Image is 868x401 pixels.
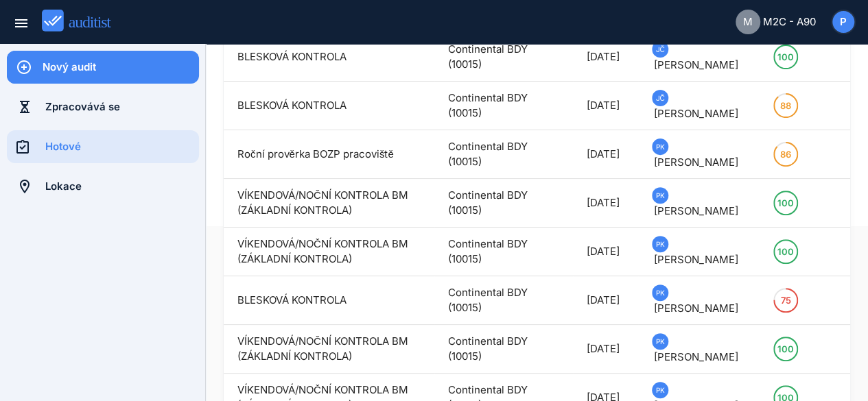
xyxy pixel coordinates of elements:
[655,42,664,57] span: JČ
[777,338,794,360] div: 100
[45,99,199,114] div: Zpracovává se
[654,302,738,315] span: [PERSON_NAME]
[654,107,738,120] span: [PERSON_NAME]
[573,228,638,276] td: [DATE]
[655,285,664,300] span: PK
[777,192,794,214] div: 100
[224,228,434,276] td: VÍKENDOVÁ/NOČNÍ KONTROLA BM (ZÁKLADNÍ KONTROLA)
[573,82,638,130] td: [DATE]
[780,95,791,117] div: 88
[573,325,638,374] td: [DATE]
[573,179,638,228] td: [DATE]
[831,10,856,34] button: P
[840,14,847,30] span: P
[743,14,753,30] span: M
[434,276,546,325] td: Continental BDY (10015)
[573,130,638,179] td: [DATE]
[224,33,434,82] td: BLESKOVÁ KONTROLA
[655,139,664,154] span: PK
[573,276,638,325] td: [DATE]
[224,276,434,325] td: BLESKOVÁ KONTROLA
[224,179,434,228] td: VÍKENDOVÁ/NOČNÍ KONTROLA BM (ZÁKLADNÍ KONTROLA)
[434,228,546,276] td: Continental BDY (10015)
[434,130,546,179] td: Continental BDY (10015)
[654,350,738,363] span: [PERSON_NAME]
[45,139,199,154] div: Hotové
[13,15,30,32] i: menu
[7,130,199,163] a: Hotové
[434,33,546,82] td: Continental BDY (10015)
[43,60,199,75] div: Nový audit
[434,179,546,228] td: Continental BDY (10015)
[45,179,199,194] div: Lokace
[763,14,816,30] span: M2C - A90
[655,90,664,106] span: JČ
[42,10,124,32] img: auditist_logo_new.svg
[780,143,791,165] div: 86
[224,130,434,179] td: Roční prověrka BOZP pracoviště
[224,82,434,130] td: BLESKOVÁ KONTROLA
[573,33,638,82] td: [DATE]
[780,289,790,311] div: 75
[224,325,434,374] td: VÍKENDOVÁ/NOČNÍ KONTROLA BM (ZÁKLADNÍ KONTROLA)
[654,204,738,217] span: [PERSON_NAME]
[654,58,738,71] span: [PERSON_NAME]
[7,90,199,123] a: Zpracovává se
[654,156,738,169] span: [PERSON_NAME]
[655,236,664,252] span: PK
[654,253,738,266] span: [PERSON_NAME]
[434,325,546,374] td: Continental BDY (10015)
[7,170,199,203] a: Lokace
[655,382,664,398] span: PK
[655,188,664,203] span: PK
[434,82,546,130] td: Continental BDY (10015)
[777,241,794,263] div: 100
[777,46,794,68] div: 100
[655,334,664,349] span: PK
